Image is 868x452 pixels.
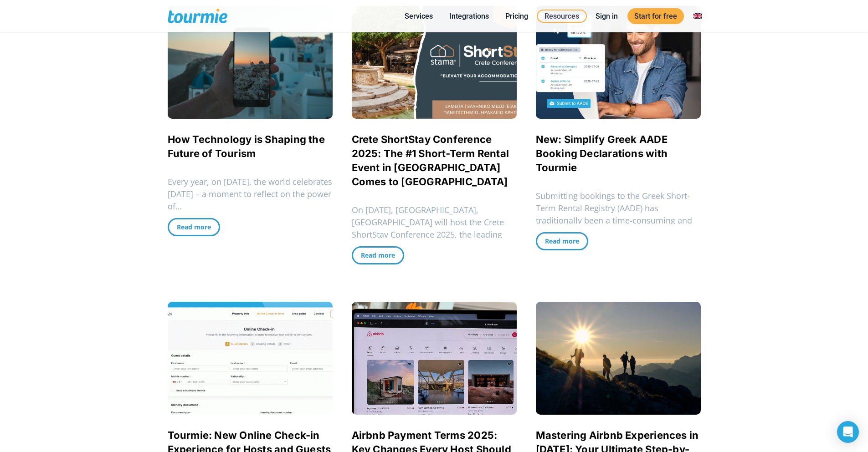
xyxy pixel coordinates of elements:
a: Read more [536,232,588,250]
a: New: Simplify Greek AADE Booking Declarations with Tourmie [536,133,668,173]
a: How Technology is Shaping the Future of Tourism [168,133,325,159]
span: Read more [177,223,211,231]
a: Sign in [589,10,625,22]
a: Switch to [687,10,709,22]
a: Crete ShortStay Conference 2025: The #1 Short-Term Rental Event in [GEOGRAPHIC_DATA] Comes to [GE... [352,133,509,188]
a: Read more [168,218,220,236]
p: Every year, on [DATE], the world celebrates [DATE] – a moment to reflect on the power of… [168,176,333,213]
p: Submitting bookings to the Greek Short-Term Rental Registry (AADE) has traditionally been a time-... [536,190,701,239]
a: Resources [537,10,587,23]
span: Read more [361,251,395,259]
p: On [DATE], [GEOGRAPHIC_DATA], [GEOGRAPHIC_DATA] will host the Crete ShortStay Conference 2025, th... [352,204,517,265]
a: Services [398,10,440,22]
div: Open Intercom Messenger [837,421,859,443]
a: Start for free [627,8,684,24]
span: Read more [545,237,579,245]
a: Read more [352,246,404,264]
a: Integrations [442,10,496,22]
a: Pricing [498,10,535,22]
